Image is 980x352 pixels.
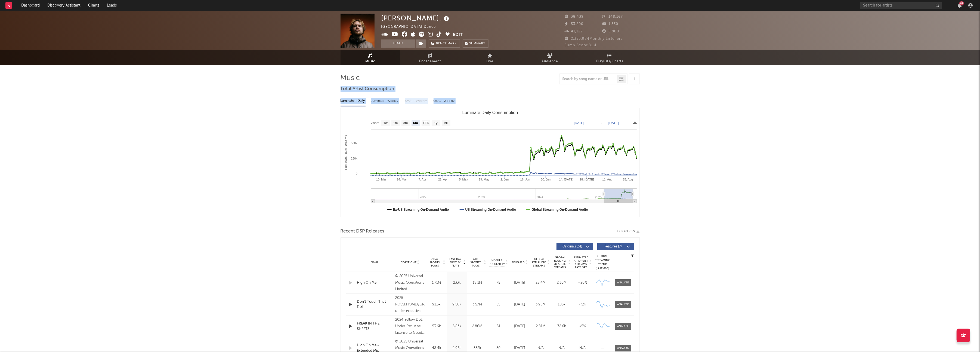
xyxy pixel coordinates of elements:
[460,50,520,65] a: Live
[511,280,529,286] div: [DATE]
[381,39,415,48] button: Track
[489,258,505,266] span: Spotify Popularity
[453,32,463,38] button: Edit
[365,58,375,65] span: Music
[565,22,584,26] span: 53,200
[357,299,393,310] a: Don't Touch That Dial
[357,321,393,332] a: FREAK IN THE SHEETS
[448,302,466,307] div: 9.56k
[448,345,466,351] div: 4.98k
[355,172,357,175] text: 0
[341,50,400,65] a: Music
[574,345,592,351] div: N/A
[602,30,619,33] span: 5,800
[489,302,508,307] div: 55
[393,208,449,212] text: Ex-US Streaming On-Demand Audio
[959,1,964,5] div: 81
[574,280,592,286] div: ~ 20 %
[419,58,441,65] span: Engagement
[448,324,466,329] div: 5.83k
[602,22,618,26] span: 1,330
[351,157,357,160] text: 250k
[459,178,468,181] text: 5. May
[469,302,486,307] div: 3.57M
[520,50,580,65] a: Audience
[469,258,483,267] span: ATD Spotify Plays
[428,258,442,267] span: 7 Day Spotify Plays
[565,30,583,33] span: 41,122
[560,77,617,81] input: Search by song name or URL
[511,302,529,307] div: [DATE]
[574,324,592,329] div: <5%
[553,302,571,307] div: 105k
[532,258,547,267] span: Global ATD Audio Streams
[860,2,942,9] input: Search for artists
[542,58,558,65] span: Audience
[357,260,393,264] div: Name
[393,121,398,125] text: 1m
[574,121,584,125] text: [DATE]
[371,96,400,106] div: Luminate - Weekly
[448,258,463,267] span: Last Day Spotify Plays
[371,121,379,125] text: Zoom
[595,254,611,271] div: Global Streaming Trend (Last 60D)
[511,324,529,329] div: [DATE]
[428,280,446,286] div: 1.71M
[580,50,640,65] a: Playlists/Charts
[465,208,516,212] text: US Streaming On-Demand Audio
[383,121,388,125] text: 1w
[381,24,442,30] div: [GEOGRAPHIC_DATA] | Dance
[553,280,571,286] div: 2.63M
[428,324,446,329] div: 53.6k
[617,230,640,233] button: Export CSV
[395,273,425,293] div: © 2025 Universal Music Operations Limited
[557,243,593,250] button: Originals(61)
[512,261,525,264] span: Released
[623,178,633,181] text: 25. Aug
[541,178,551,181] text: 30. Jun
[469,42,486,45] span: Summary
[351,142,357,145] text: 500k
[403,121,408,125] text: 3m
[597,243,634,250] button: Features(7)
[511,345,529,351] div: [DATE]
[596,58,623,65] span: Playlists/Charts
[344,135,348,170] text: Luminate Daily Streams
[532,302,550,307] div: 3.98M
[413,121,418,125] text: 6m
[520,178,530,181] text: 16. Jun
[428,345,446,351] div: 48.4k
[381,14,451,23] div: [PERSON_NAME].
[400,50,460,65] a: Engagement
[429,39,460,48] a: Benchmark
[565,37,623,41] span: 2,359,984 Monthly Listeners
[436,41,457,47] span: Benchmark
[341,86,394,92] span: Total Artist Consumption
[489,324,508,329] div: 51
[401,261,416,264] span: Copyright
[958,3,962,8] button: 81
[397,178,407,181] text: 24. Mar
[357,280,393,286] a: High On Me
[444,121,447,125] text: All
[579,178,594,181] text: 28. [DATE]
[599,121,602,125] text: →
[448,280,466,286] div: 233k
[489,280,508,286] div: 75
[560,245,585,248] span: Originals ( 61 )
[418,178,426,181] text: 7. Apr
[532,280,550,286] div: 28.4M
[574,256,589,269] span: Estimated % Playlist Streams Last Day
[422,121,429,125] text: YTD
[553,345,571,351] div: N/A
[531,208,588,212] text: Global Streaming On-Demand Audio
[565,15,584,19] span: 38,439
[602,15,623,19] span: 148,167
[553,324,571,329] div: 72.6k
[341,228,385,235] span: Recent DSP Releases
[559,178,573,181] text: 14. [DATE]
[469,280,486,286] div: 19.1M
[463,39,489,48] button: Summary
